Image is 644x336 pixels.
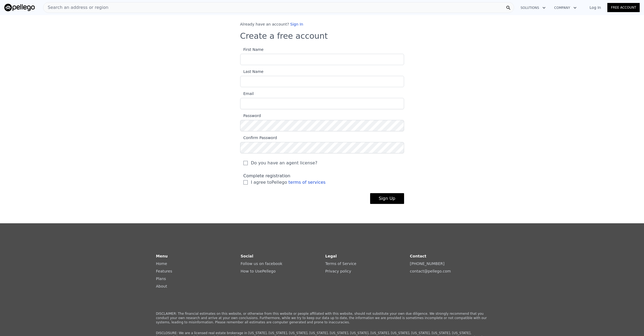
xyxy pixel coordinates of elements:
[156,261,167,266] a: Home
[43,4,108,11] span: Search an address or region
[251,160,318,166] span: Do you have an agent license?
[240,120,404,131] input: Password
[240,54,404,65] input: First Name
[241,269,276,273] a: How to UsePellego
[241,261,283,266] a: Follow us on facebook
[156,254,168,258] strong: Menu
[410,261,445,266] a: [PHONE_NUMBER]
[156,277,166,281] a: Plans
[240,98,404,109] input: Email
[240,31,404,41] h3: Create a free account
[241,254,253,258] strong: Social
[243,173,291,178] span: Complete registration
[288,180,326,185] a: terms of services
[240,76,404,87] input: Last Name
[325,261,356,266] a: Terms of Service
[251,179,326,186] span: I agree to Pellego
[583,5,607,10] a: Log In
[240,47,264,52] span: First Name
[516,3,550,13] button: Solutions
[410,269,451,273] a: contact@pellego.com
[550,3,581,13] button: Company
[607,3,640,12] a: Free Account
[240,91,254,96] span: Email
[325,254,337,258] strong: Legal
[240,142,404,153] input: Confirm Password
[290,22,303,26] a: Sign In
[325,269,351,273] a: Privacy policy
[156,312,488,324] p: DISCLAIMER: The financial estimates on this website, or otherwise from this website or people aff...
[243,180,248,185] input: I agree toPellego terms of services
[410,254,426,258] strong: Contact
[156,269,172,273] a: Features
[370,193,404,204] button: Sign Up
[240,22,404,27] div: Already have an account?
[240,136,277,140] span: Confirm Password
[240,69,264,74] span: Last Name
[243,161,248,165] input: Do you have an agent license?
[156,284,167,288] a: About
[240,114,261,118] span: Password
[4,4,35,11] img: Pellego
